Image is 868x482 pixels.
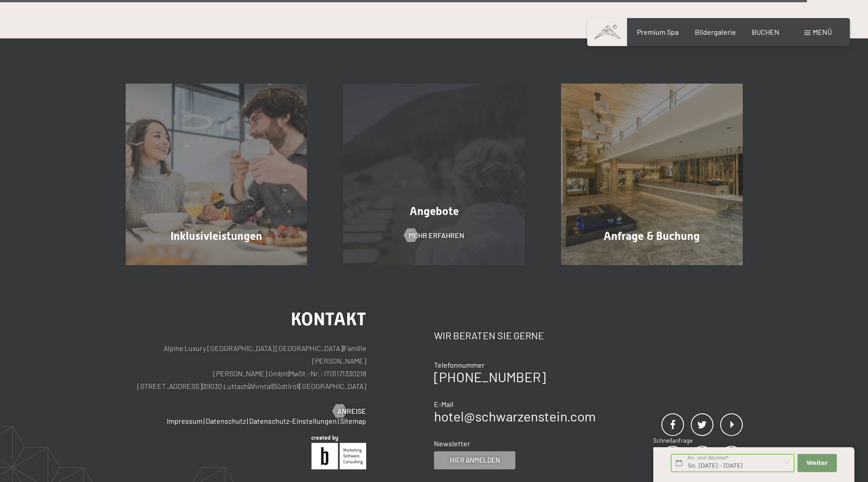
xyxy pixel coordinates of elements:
span: | [298,382,299,390]
a: BUCHEN [752,28,779,36]
span: Angebote [410,205,459,218]
p: Alpine Luxury [GEOGRAPHIC_DATA] [GEOGRAPHIC_DATA] Familie [PERSON_NAME] [PERSON_NAME] GmbH MwSt.-... [126,342,367,393]
span: | [202,382,203,390]
a: Premium Spa [637,28,679,36]
a: [PHONE_NUMBER] [434,369,546,385]
span: Weiter [807,459,828,467]
span: Telefonnummer [434,360,485,369]
span: E-Mail [434,400,453,408]
span: | [272,382,273,390]
img: Brandnamic GmbH | Leading Hospitality Solutions [311,435,366,469]
span: Anfrage & Buchung [604,229,700,243]
span: | [247,416,248,425]
span: Mehr erfahren [409,230,464,240]
a: Datenschutz [206,416,246,425]
a: Sitemap [340,416,366,425]
span: | [288,369,289,378]
span: Inklusivleistungen [170,229,262,243]
span: Wir beraten Sie gerne [434,329,544,341]
a: Anreise [333,406,366,416]
span: Hier anmelden [450,455,500,465]
span: | [338,416,339,425]
a: Zimmer & Preise Angebote Mehr erfahren [325,84,543,265]
a: Zimmer & Preise Inklusivleistungen [108,84,325,265]
span: Menü [813,28,832,36]
span: | [343,344,344,352]
a: Datenschutz-Einstellungen [249,416,337,425]
span: Newsletter [434,439,470,448]
span: Anreise [337,406,366,416]
a: Zimmer & Preise Anfrage & Buchung [543,84,761,265]
a: Impressum [167,416,203,425]
a: hotel@schwarzenstein.com [434,408,596,424]
span: | [203,416,205,425]
span: | [248,382,249,390]
span: Schnellanfrage [653,437,693,444]
span: Kontakt [291,309,366,330]
a: Bildergalerie [695,28,736,36]
button: Weiter [797,454,836,473]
